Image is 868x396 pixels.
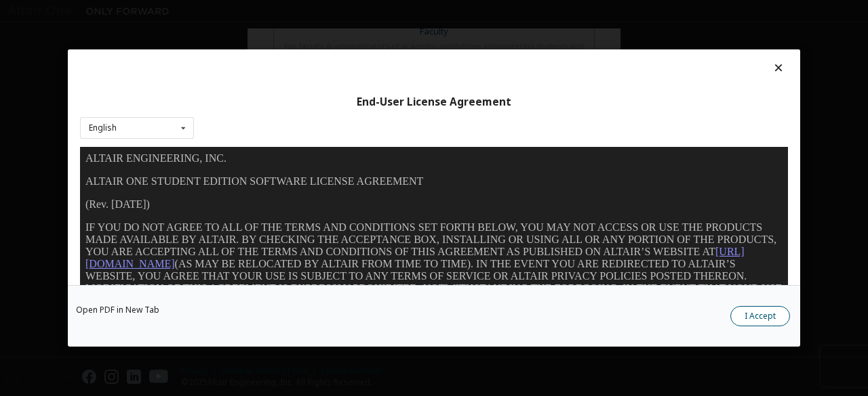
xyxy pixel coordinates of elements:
button: I Accept [730,306,790,326]
a: Open PDF in New Tab [76,306,159,314]
div: English [89,124,117,132]
p: ALTAIR ONE STUDENT EDITION SOFTWARE LICENSE AGREEMENT [5,28,703,41]
div: End-User License Agreement [80,95,788,109]
p: IF YOU DO NOT AGREE TO ALL OF THE TERMS AND CONDITIONS SET FORTH BELOW, YOU MAY NOT ACCESS OR USE... [5,74,703,172]
p: (Rev. [DATE]) [5,51,703,64]
a: [URL][DOMAIN_NAME] [5,99,665,123]
p: ALTAIR ENGINEERING, INC. [5,5,703,18]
